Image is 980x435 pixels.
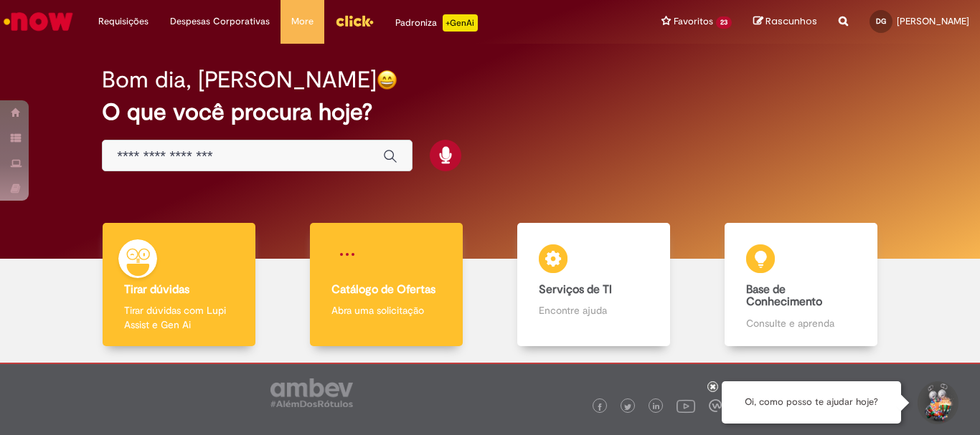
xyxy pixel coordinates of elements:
[915,381,958,424] button: Iniciar Conversa de Suporte
[102,100,878,125] h2: O que você procura hoje?
[124,303,233,332] p: Tirar dúvidas com Lupi Assist e Gen Ai
[746,282,822,310] b: Base de Conhecimento
[124,282,189,297] b: Tirar dúvidas
[697,223,905,347] a: Base de Conhecimento Consulte e aprenda
[170,14,270,29] span: Despesas Corporativas
[102,67,377,92] h2: Bom dia, [PERSON_NAME]
[335,10,374,32] img: click_logo_yellow_360x200.png
[539,282,612,297] b: Serviços de TI
[876,16,886,26] span: DG
[677,396,695,415] img: logo_footer_youtube.png
[291,14,314,29] span: More
[331,303,440,317] p: Abra uma solicitação
[490,223,697,347] a: Serviços de TI Encontre ajuda
[270,378,353,407] img: logo_footer_ambev_rotulo_gray.png
[709,399,722,412] img: logo_footer_workplace.png
[377,70,397,90] img: happy-face.png
[624,403,631,411] img: logo_footer_twitter.png
[1,7,75,36] img: ServiceNow
[75,223,283,347] a: Tirar dúvidas Tirar dúvidas com Lupi Assist e Gen Ai
[283,223,490,347] a: Catálogo de Ofertas Abra uma solicitação
[653,403,660,411] img: logo_footer_linkedin.png
[395,14,478,32] div: Padroniza
[897,15,969,27] span: [PERSON_NAME]
[539,303,648,317] p: Encontre ajuda
[753,15,817,29] a: Rascunhos
[716,16,732,29] span: 23
[98,14,149,29] span: Requisições
[765,14,817,28] span: Rascunhos
[443,14,478,32] p: +GenAi
[674,14,713,29] span: Favoritos
[331,282,435,297] b: Catálogo de Ofertas
[596,403,603,411] img: logo_footer_facebook.png
[746,316,855,330] p: Consulte e aprenda
[722,381,901,424] div: Oi, como posso te ajudar hoje?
